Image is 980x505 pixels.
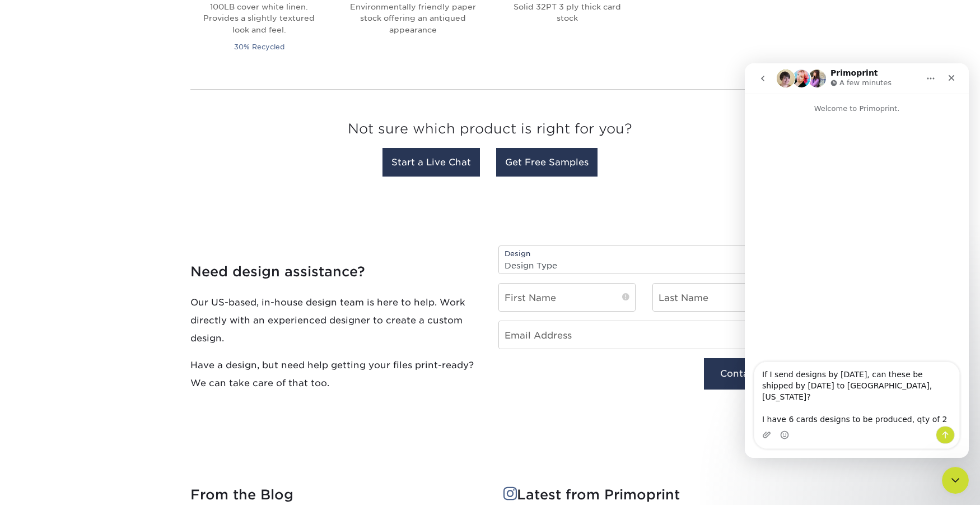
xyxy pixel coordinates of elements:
[234,43,284,51] small: 30% Recycled
[349,1,477,35] p: Environmentally friendly paper stock offering an antiqued appearance
[704,358,790,390] button: Contact Us
[942,467,969,494] iframe: Intercom live chat
[382,148,480,177] a: Start a Live Chat
[496,148,598,177] a: Get Free Samples
[745,63,969,458] iframe: Intercom live chat
[190,356,482,392] p: Have a design, but need help getting your files print-ready? We can take care of that too.
[190,487,477,503] h4: From the Blog
[195,1,323,35] p: 100LB cover white linen. Provides a slightly textured look and feel.
[190,112,790,151] h3: Not sure which product is right for you?
[503,1,631,24] p: Solid 32PT 3 ply thick card stock
[503,487,790,503] h4: Latest from Primoprint
[498,358,648,397] iframe: reCAPTCHA
[190,293,482,347] p: Our US-based, in-house design team is here to help. Work directly with an experienced designer to...
[190,264,482,280] h4: Need design assistance?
